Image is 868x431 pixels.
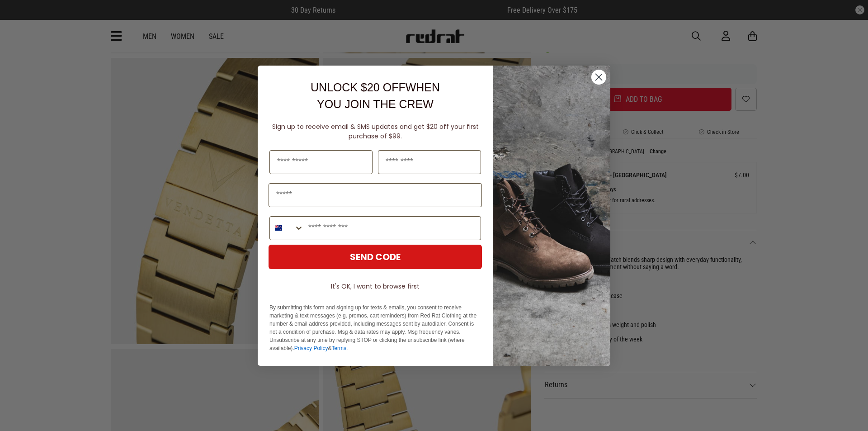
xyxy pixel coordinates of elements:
a: Terms [331,345,346,351]
input: Email [269,183,482,207]
button: Search Countries [270,217,304,240]
button: It's OK, I want to browse first [269,278,482,294]
span: Sign up to receive email & SMS updates and get $20 off your first purchase of $99. [272,122,479,141]
input: First Name [269,150,373,174]
a: Privacy Policy [294,345,328,351]
button: SEND CODE [269,245,482,269]
img: New Zealand [275,224,282,232]
span: UNLOCK $20 OFF [311,81,406,94]
button: Close dialog [591,69,607,85]
p: By submitting this form and signing up for texts & emails, you consent to receive marketing & tex... [269,303,481,352]
button: Open LiveChat chat widget [7,4,34,31]
span: YOU JOIN THE CREW [317,98,434,110]
img: f7662613-148e-4c88-9575-6c6b5b55a647.jpeg [493,66,610,366]
span: WHEN [406,81,440,94]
